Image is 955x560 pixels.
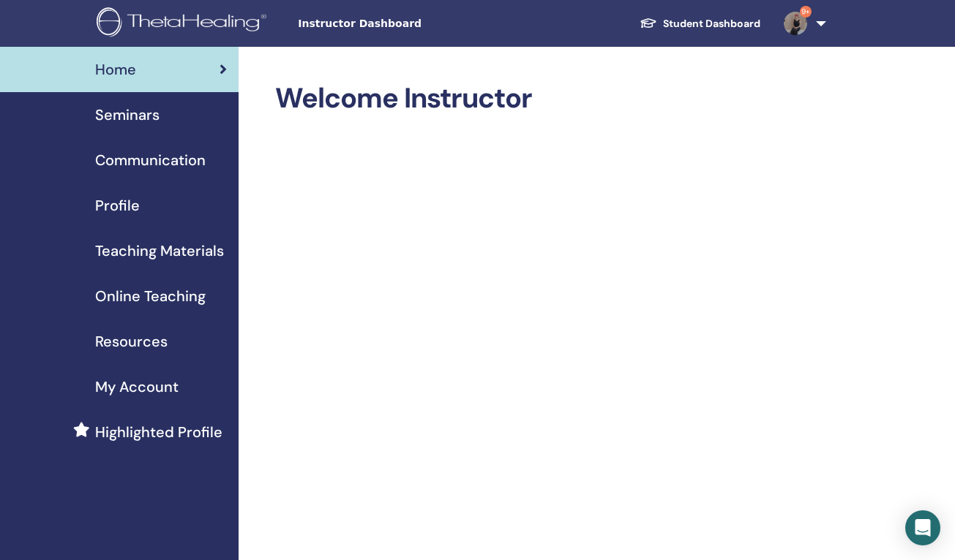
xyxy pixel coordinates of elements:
span: Resources [95,330,168,352]
img: graduation-cap-white.svg [640,17,657,29]
span: Online Teaching [95,285,206,307]
div: Open Intercom Messenger [905,510,940,545]
span: Seminars [95,104,160,126]
span: Communication [95,149,206,171]
span: Home [95,58,136,80]
img: default.jpg [784,12,807,35]
h2: Welcome Instructor [275,82,823,116]
span: Instructor Dashboard [298,16,517,31]
a: Student Dashboard [628,10,772,37]
img: logo.png [97,7,271,40]
span: My Account [95,376,179,398]
span: Teaching Materials [95,240,224,262]
span: 9+ [800,6,812,18]
span: Highlighted Profile [95,421,222,443]
span: Profile [95,194,140,216]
